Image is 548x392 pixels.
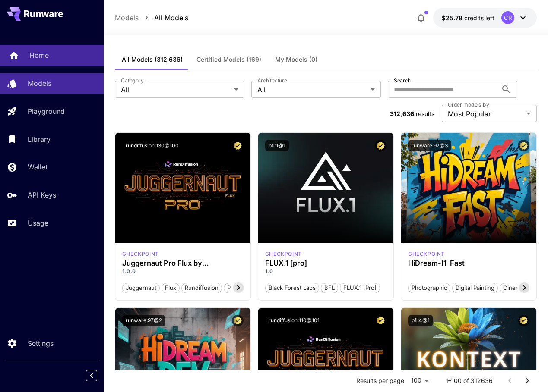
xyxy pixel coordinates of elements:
[232,140,244,151] button: Certified Model – Vetted for best performance and includes a commercial license.
[321,282,338,293] button: BFL
[446,376,493,385] p: 1–100 of 312636
[433,8,537,28] button: $25.78367CR
[408,315,433,326] button: bfl:4@1
[28,162,48,172] p: Wallet
[122,259,244,267] h3: Juggernaut Pro Flux by RunDiffusion
[181,282,222,293] button: rundiffusion
[453,284,497,292] span: Digital Painting
[408,282,450,293] button: Photographic
[92,368,104,383] div: Collapse sidebar
[265,259,386,267] h3: FLUX.1 [pro]
[265,140,289,151] button: bfl:1@1
[162,282,180,293] button: flux
[408,374,432,387] div: 100
[122,282,160,293] button: juggernaut
[28,106,65,116] p: Playground
[266,284,319,292] span: Black Forest Labs
[408,140,451,151] button: runware:97@3
[340,282,380,293] button: FLUX.1 [pro]
[28,134,51,144] p: Library
[518,315,529,326] button: Certified Model – Vetted for best performance and includes a commercial license.
[28,218,48,228] p: Usage
[408,250,445,258] p: checkpoint
[196,56,261,63] span: Certified Models (169)
[182,284,222,292] span: rundiffusion
[162,284,179,292] span: flux
[257,85,367,95] span: All
[390,110,414,117] span: 312,636
[409,284,450,292] span: Photographic
[265,250,302,258] div: fluxpro
[408,259,529,267] h3: HiDream-I1-Fast
[265,267,386,275] p: 1.0
[123,284,159,292] span: juggernaut
[232,315,244,326] button: Certified Model – Vetted for best performance and includes a commercial license.
[500,284,532,292] span: Cinematic
[115,13,139,23] a: Models
[115,13,188,23] nav: breadcrumb
[500,282,533,293] button: Cinematic
[321,284,338,292] span: BFL
[448,101,489,108] label: Order models by
[28,78,51,88] p: Models
[394,77,411,84] label: Search
[442,14,464,22] span: $25.78
[265,250,302,258] p: checkpoint
[122,267,244,275] p: 1.0.0
[375,315,386,326] button: Certified Model – Vetted for best performance and includes a commercial license.
[340,284,380,292] span: FLUX.1 [pro]
[448,109,523,119] span: Most Popular
[518,140,529,151] button: Certified Model – Vetted for best performance and includes a commercial license.
[224,284,239,292] span: pro
[122,140,182,151] button: rundiffusion:130@100
[122,56,183,63] span: All Models (312,636)
[452,282,498,293] button: Digital Painting
[28,190,56,200] p: API Keys
[501,11,514,24] div: CR
[275,56,317,63] span: My Models (0)
[154,13,188,23] a: All Models
[122,250,159,258] div: FLUX.1 D
[265,315,323,326] button: rundiffusion:110@101
[265,282,319,293] button: Black Forest Labs
[519,372,536,389] button: Go to next page
[121,85,231,95] span: All
[464,14,494,22] span: credits left
[28,338,54,348] p: Settings
[86,370,97,381] button: Collapse sidebar
[29,50,49,60] p: Home
[121,77,144,84] label: Category
[375,140,386,151] button: Certified Model – Vetted for best performance and includes a commercial license.
[257,77,287,84] label: Architecture
[224,282,240,293] button: pro
[408,250,445,258] div: HiDream Fast
[416,110,434,117] span: results
[442,13,494,22] div: $25.78367
[122,315,165,326] button: runware:97@2
[122,250,159,258] p: checkpoint
[356,376,404,385] p: Results per page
